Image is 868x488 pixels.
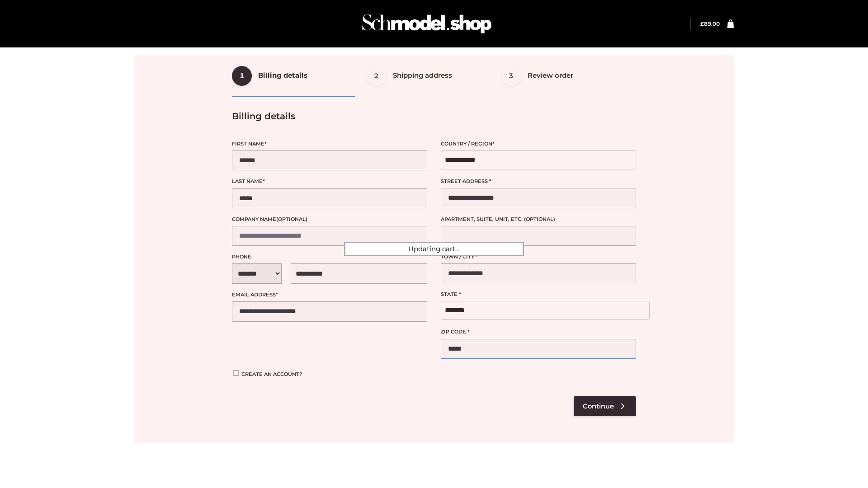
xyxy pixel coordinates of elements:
a: £89.00 [700,20,720,27]
div: Updating cart... [344,242,524,256]
img: Schmodel Admin 964 [359,6,495,42]
bdi: 89.00 [700,20,720,27]
span: £ [700,20,704,27]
